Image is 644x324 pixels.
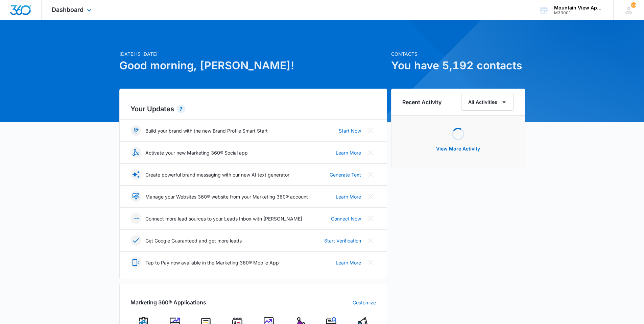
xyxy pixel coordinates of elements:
[554,5,603,10] div: account name
[402,98,442,106] h6: Recent Activity
[119,50,387,57] p: [DATE] is [DATE]
[145,193,308,200] p: Manage your Websites 360® website from your Marketing 360® account
[365,125,376,136] button: Close
[145,237,242,244] p: Get Google Guaranteed and get more leads
[365,235,376,246] button: Close
[336,149,361,156] a: Learn More
[336,259,361,266] a: Learn More
[461,94,514,111] button: All Activities
[330,171,361,178] a: Generate Text
[365,257,376,268] button: Close
[429,141,487,157] button: View More Activity
[130,104,376,114] h2: Your Updates
[391,57,525,74] h1: You have 5,192 contacts
[130,298,206,306] h2: Marketing 360® Applications
[145,171,289,178] p: Create powerful brand messaging with our new AI text generator
[353,299,376,306] a: Customize
[391,50,525,57] p: Contacts
[52,6,84,13] span: Dashboard
[365,213,376,224] button: Close
[145,127,268,134] p: Build your brand with the new Brand Profile Smart Start
[336,193,361,200] a: Learn More
[145,259,279,266] p: Tap to Pay now available in the Marketing 360® Mobile App
[331,215,361,222] a: Connect Now
[324,237,361,244] a: Start Verification
[145,149,248,156] p: Activate your new Marketing 360® Social app
[631,2,636,8] div: notifications count
[365,147,376,158] button: Close
[365,169,376,180] button: Close
[554,10,603,15] div: account id
[177,105,185,113] div: 7
[145,215,302,222] p: Connect more lead sources to your Leads Inbox with [PERSON_NAME]
[339,127,361,134] a: Start Now
[631,2,636,8] span: 29
[119,57,387,74] h1: Good morning, [PERSON_NAME]!
[365,191,376,202] button: Close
